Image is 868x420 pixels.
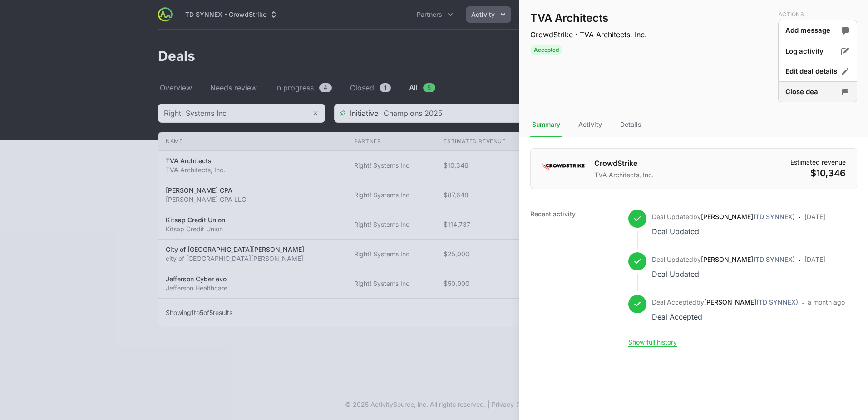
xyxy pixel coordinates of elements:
div: Deal Accepted [652,310,798,323]
p: CrowdStrike · TVA Architects, Inc. [530,29,647,40]
ul: Activity history timeline [628,210,845,338]
time: a month ago [808,298,845,306]
div: Details [618,113,643,137]
span: · [799,211,801,238]
span: · [799,254,801,280]
nav: Tabs [519,113,868,137]
span: Deal Updated [652,255,693,263]
time: [DATE] [804,213,825,220]
dt: Recent activity [530,210,617,347]
button: Close deal [778,81,857,103]
h1: CrowdStrike [594,158,654,169]
span: Deal Updated [652,213,693,220]
div: Activity [577,113,604,137]
p: by [652,212,795,221]
a: [PERSON_NAME](TD SYNNEX) [701,255,795,263]
p: by [652,255,795,264]
div: Deal Updated [652,268,795,280]
span: (TD SYNNEX) [753,213,795,220]
div: Deal Updated [652,225,795,238]
dd: $10,346 [790,167,846,180]
dt: Estimated revenue [790,158,846,167]
div: Deal actions [778,11,857,102]
span: (TD SYNNEX) [756,298,798,306]
div: Summary [530,113,562,137]
p: Actions [779,11,857,18]
button: Log activity [778,41,857,62]
span: Deal Accepted [652,298,696,306]
p: by [652,298,798,307]
p: TVA Architects, Inc. [594,170,654,180]
span: (TD SYNNEX) [753,255,795,263]
button: Add message [778,20,857,41]
a: [PERSON_NAME](TD SYNNEX) [701,213,795,220]
img: CrowdStrike [542,158,585,176]
time: [DATE] [804,255,825,263]
button: Show full history [628,338,677,346]
h1: TVA Architects [530,11,647,25]
button: Edit deal details [778,61,857,82]
span: · [802,297,804,323]
a: [PERSON_NAME](TD SYNNEX) [704,298,798,306]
